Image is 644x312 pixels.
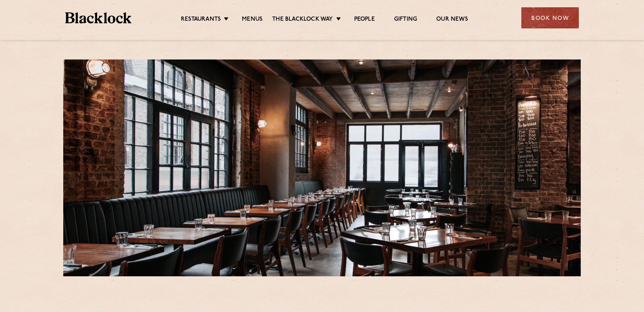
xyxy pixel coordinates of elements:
a: Menus [242,16,263,24]
a: Restaurants [181,16,221,24]
a: The Blacklock Way [272,16,333,24]
img: BL_Textured_Logo-footer-cropped.svg [65,12,131,23]
div: Book Now [521,7,579,28]
a: Gifting [394,16,417,24]
a: People [354,16,375,24]
a: Our News [436,16,468,24]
